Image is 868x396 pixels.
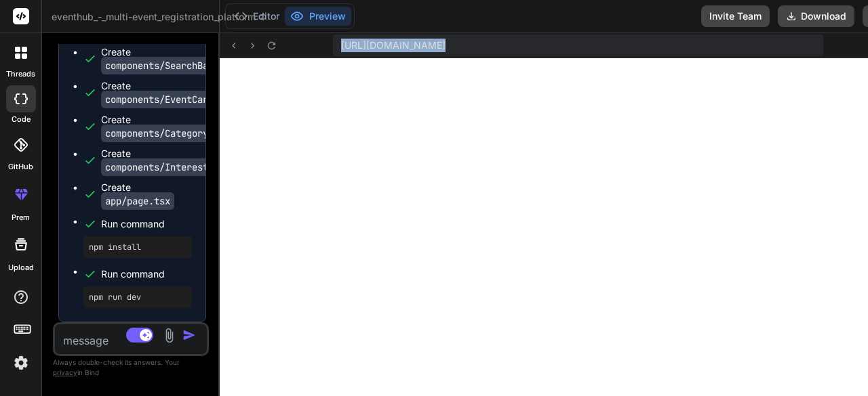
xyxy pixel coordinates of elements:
[101,267,192,281] span: Run command
[229,7,285,26] button: Editor
[52,10,268,24] span: eventhub_-_multi-event_registration_platform
[778,5,854,27] button: Download
[53,356,209,379] p: Always double-check its answers. Your in Bind
[89,292,186,303] pre: npm run dev
[101,125,256,142] code: components/CategoryGrid.tsx
[101,147,299,174] div: Create
[8,262,34,273] label: Upload
[9,351,33,374] img: settings
[161,328,177,343] img: attachment
[341,39,446,52] span: [URL][DOMAIN_NAME]
[53,368,77,376] span: privacy
[101,192,174,210] code: app/page.tsx
[101,57,239,74] code: components/SearchBar.tsx
[12,212,30,223] label: prem
[89,242,186,252] pre: npm install
[101,45,239,72] div: Create
[285,7,351,26] button: Preview
[101,181,192,208] div: Create
[101,91,239,108] code: components/EventCard.tsx
[101,79,239,106] div: Create
[101,217,192,231] span: Run command
[12,114,31,125] label: code
[182,328,196,342] img: icon
[6,68,35,80] label: threads
[101,158,299,176] code: components/InterestRegistration.tsx
[701,5,770,27] button: Invite Team
[8,161,33,173] label: GitHub
[101,113,256,140] div: Create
